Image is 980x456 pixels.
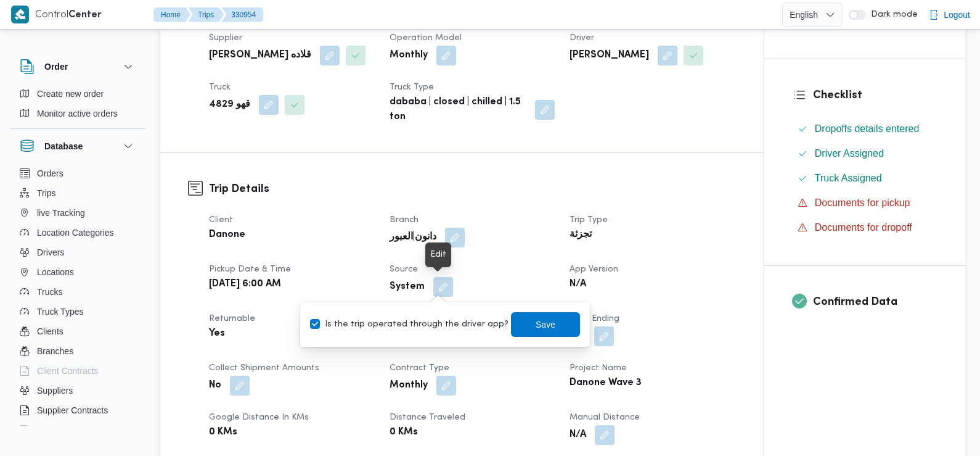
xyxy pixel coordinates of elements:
span: Client [209,216,233,224]
h3: Checklist [813,87,937,104]
button: Driver Assigned [793,144,937,164]
button: Suppliers [15,381,141,400]
span: Supplier Contracts [37,403,108,418]
b: [PERSON_NAME] [570,48,649,63]
span: Monitor active orders [37,106,118,121]
span: Orders [37,166,63,181]
button: Trips [15,183,141,203]
button: Drivers [15,243,141,262]
button: live Tracking [15,203,141,223]
span: Documents for pickup [815,196,910,210]
button: Dropoffs details entered [793,119,937,139]
span: Clients [37,324,63,339]
span: Contract Type [390,364,449,372]
span: Source [390,265,418,273]
span: Documents for pickup [815,197,910,208]
button: Database [20,139,136,154]
span: Manual Distance [570,413,640,421]
button: Save [511,312,580,337]
b: N/A [570,428,586,442]
b: Monthly [390,48,428,63]
span: Trucks [37,284,62,299]
span: Distance Traveled [390,413,465,421]
span: Driver Assigned [815,148,884,159]
button: Client Contracts [15,361,141,381]
b: N/A [570,277,586,292]
button: 330954 [221,7,263,22]
b: [PERSON_NAME] قلاده [209,48,311,63]
button: Documents for pickup [793,193,937,213]
button: Truck Types [15,302,141,321]
span: Truck Assigned [815,171,882,186]
span: Truck Assigned [815,173,882,183]
b: No [209,378,221,393]
b: 0 KMs [390,425,418,440]
span: Trip Type [570,216,608,224]
label: Is the trip operated through the driver app? [310,317,508,332]
span: Dark mode [866,10,918,20]
button: Orders [15,164,141,183]
button: Clients [15,321,141,341]
button: Trips [188,7,224,22]
b: Monthly [390,378,428,393]
span: Branches [37,344,73,359]
span: Client Contracts [37,363,99,378]
span: Save [536,317,555,332]
span: Suppliers [37,383,73,398]
b: Center [68,10,102,20]
h3: Database [44,139,83,154]
span: Branch [390,216,419,224]
span: live Tracking [37,205,85,220]
b: dababa | closed | chilled | 1.5 ton [390,95,527,125]
button: Order [20,59,136,74]
span: Google distance in KMs [209,413,309,421]
button: Location Categories [15,223,141,243]
span: Driver [570,34,594,42]
span: Project Name [570,364,627,372]
span: Trips [37,186,56,201]
b: 0 KMs [209,425,237,440]
button: Home [153,7,190,22]
b: دانون|العبور [390,230,436,245]
span: Truck Type [390,83,434,91]
b: Yes [209,326,225,341]
b: Danone [209,228,245,243]
button: Create new order [15,84,141,104]
span: Pickup date & time [209,265,291,273]
span: Truck [209,83,231,91]
b: تجزئة [570,228,592,243]
span: Location Categories [37,225,114,240]
b: 4829 قهو [209,97,250,112]
button: Branches [15,341,141,361]
span: Devices [37,423,68,437]
span: Logout [944,7,970,22]
span: Collect Shipment Amounts [209,364,319,372]
span: Documents for dropoff [815,220,912,235]
span: Dropoffs details entered [815,123,920,134]
span: Dropoffs details entered [815,122,920,136]
button: Monitor active orders [15,104,141,123]
b: Danone Wave 3 [570,376,642,391]
span: Drivers [37,245,64,260]
span: Truck Types [37,304,83,319]
button: Trucks [15,282,141,302]
div: Database [10,164,145,431]
img: X8yXhbKr1z7QwAAAABJRU5ErkJggg== [11,6,29,23]
span: Operation Model [390,34,462,42]
button: Supplier Contracts [15,400,141,420]
h3: Trip Details [209,181,736,197]
b: [DATE] 6:00 AM [209,277,281,292]
button: Locations [15,262,141,282]
span: Driver Assigned [815,146,884,161]
span: Create new order [37,86,104,101]
b: System [390,280,425,294]
span: App Version [570,265,618,273]
div: Edit [430,247,446,262]
span: Locations [37,265,74,280]
button: Devices [15,420,141,440]
button: Documents for dropoff [793,218,937,238]
h3: Confirmed Data [813,294,937,310]
div: Order [10,84,145,128]
span: Auto Ending [570,315,619,323]
button: Truck Assigned [793,168,937,188]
